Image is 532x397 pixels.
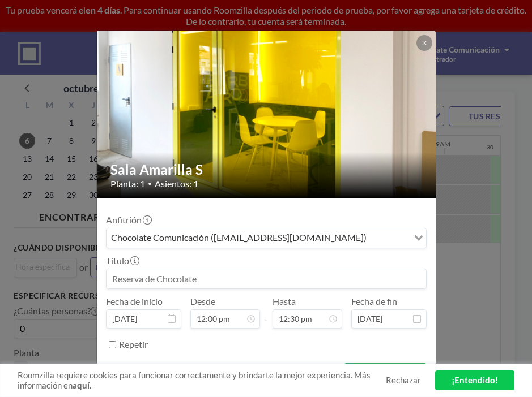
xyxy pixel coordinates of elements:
[265,300,268,325] span: -
[18,370,386,391] span: Roomzilla requiere cookies para funcionar correctamente y brindarte la mejor experiencia. Más inf...
[273,296,296,307] label: Hasta
[107,228,426,248] div: Search for option
[435,370,514,390] a: ¡Entendido!
[190,296,215,307] label: Desde
[109,231,369,245] span: Chocolate Comunicación ([EMAIL_ADDRESS][DOMAIN_NAME])
[351,296,397,307] label: Fecha de fin
[155,178,198,189] span: Asientos: 1
[370,231,407,245] input: Search for option
[107,269,426,288] input: Reserva de Chocolate
[110,161,423,178] h2: Sala Amarilla S
[386,375,421,386] a: Rechazar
